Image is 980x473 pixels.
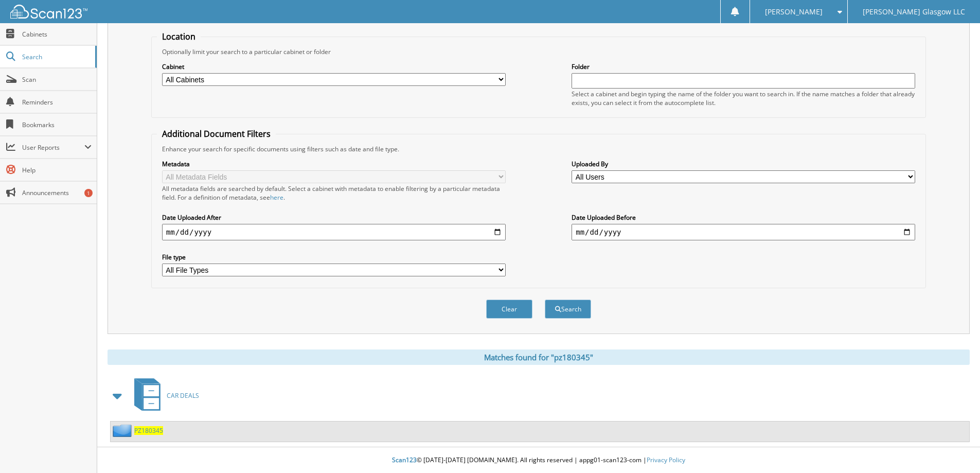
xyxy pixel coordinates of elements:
[22,166,92,174] span: Help
[167,391,199,400] span: CAR DEALS
[572,62,915,71] label: Folder
[128,375,199,416] a: CAR DEALS
[157,47,920,56] div: Optionally limit your search to a particular cabinet or folder
[162,184,506,202] div: All metadata fields are searched by default. Select a cabinet with metadata to enable filtering b...
[162,160,506,168] label: Metadata
[97,448,980,473] div: © [DATE]-[DATE] [DOMAIN_NAME]. All rights reserved | appg01-scan123-com |
[84,189,93,197] div: 1
[863,9,965,15] span: [PERSON_NAME] Glasgow LLC
[157,128,276,139] legend: Additional Document Filters
[22,188,92,197] span: Announcements
[22,143,84,152] span: User Reports
[157,145,920,153] div: Enhance your search for specific documents using filters such as date and file type.
[486,300,532,319] button: Clear
[647,456,685,464] a: Privacy Policy
[392,456,417,464] span: Scan123
[10,5,87,19] img: scan123-logo-white.svg
[162,62,506,71] label: Cabinet
[572,224,915,240] input: end
[545,300,591,319] button: Search
[572,160,915,168] label: Uploaded By
[572,90,915,107] div: Select a cabinet and begin typing the name of the folder you want to search in. If the name match...
[22,30,92,39] span: Cabinets
[22,98,92,107] span: Reminders
[572,213,915,222] label: Date Uploaded Before
[108,349,970,365] div: Matches found for "pz180345"
[22,120,92,129] span: Bookmarks
[22,52,90,61] span: Search
[113,424,134,437] img: folder2.png
[162,253,506,261] label: File type
[162,213,506,222] label: Date Uploaded After
[765,9,823,15] span: [PERSON_NAME]
[162,224,506,240] input: start
[22,75,92,84] span: Scan
[157,31,201,42] legend: Location
[270,193,283,202] a: here
[134,426,163,435] a: PZ180345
